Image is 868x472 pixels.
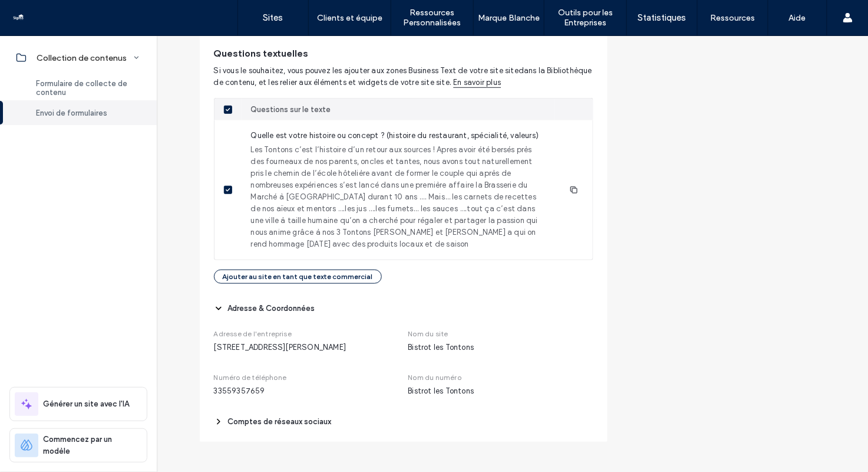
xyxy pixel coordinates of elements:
label: Outils pour les Entreprises [544,8,626,28]
a: En savoir plus [454,77,501,88]
label: Ressources Personnalisées [391,8,473,28]
div: Générer un site avec l'IA [9,387,147,421]
span: Adresse de l'entreprise [214,329,399,339]
span: Bistrot les Tontons [408,342,593,353]
span: Nom du numéro [408,372,593,383]
label: Marque Blanche [478,13,540,23]
span: Collection de contenus [37,53,127,63]
button: Ajouter au site en tant que texte commercial [214,270,382,284]
span: Commencez par un modèle [43,434,137,457]
label: Statistiques [638,12,687,23]
span: Formulaire de collecte de contenu [36,79,143,97]
span: Questions textuelles [214,47,593,60]
div: Commencez par un modèle [9,428,147,463]
span: Aide [27,8,51,19]
label: Aide [789,13,806,23]
span: 33559357659 [214,385,399,397]
label: Sites [263,12,283,23]
span: Comptes de réseaux sociaux [228,416,332,428]
span: Envoi de formulaires [36,109,107,117]
label: Clients et équipe [317,13,382,23]
span: Numéro de téléphone [214,372,399,383]
span: Si vous le souhaitez, vous pouvez les ajouter aux zones Business Text de votre site sitedans la B... [214,65,593,88]
span: [STREET_ADDRESS][PERSON_NAME] [214,342,399,353]
div: Questions sur le texte [251,104,331,116]
label: Ressources [711,13,755,23]
span: Nom du site [408,329,593,339]
span: Quelle est votre histoire ou concept ? (histoire du restaurant, spécialité, valeurs) [251,130,546,142]
span: Bistrot les Tontons [408,385,593,397]
span: Générer un site avec l'IA [43,398,129,410]
span: Adresse & Coordonnées [228,303,315,314]
span: Les Tontons c’est l’histoire d’un retour aux sources ! Apres avoir été bersés près des fourneaux ... [251,144,546,250]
